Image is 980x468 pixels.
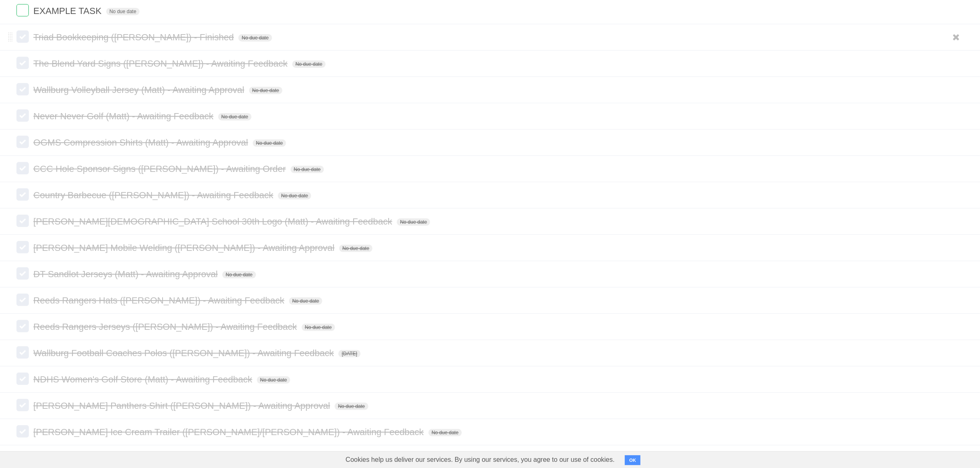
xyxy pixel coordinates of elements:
label: Done [16,241,29,253]
label: Done [16,399,29,411]
span: No due date [253,139,286,147]
label: Done [16,109,29,122]
span: [PERSON_NAME] Ice Cream Trailer ([PERSON_NAME]/[PERSON_NAME]) - Awaiting Feedback [33,427,426,437]
span: DT Sandlot Jerseys (Matt) - Awaiting Approval [33,269,220,279]
label: Done [16,294,29,306]
label: Done [16,162,29,174]
span: No due date [302,324,335,331]
label: Done [16,4,29,16]
span: No due date [278,192,311,199]
span: Cookies help us deliver our services. By using our services, you agree to our use of cookies. [338,452,623,468]
button: OK [625,455,641,465]
label: Done [16,136,29,148]
span: No due date [257,376,290,384]
span: [PERSON_NAME] Mobile Welding ([PERSON_NAME]) - Awaiting Approval [33,243,337,253]
span: No due date [335,403,368,410]
label: Done [16,425,29,438]
span: NDHS Women's Golf Store (Matt) - Awaiting Feedback [33,374,254,385]
span: No due date [249,87,282,94]
span: The Blend Yard Signs ([PERSON_NAME]) - Awaiting Feedback [33,58,290,69]
span: OGMS Compression Shirts (Matt) - Awaiting Approval [33,137,250,148]
span: No due date [222,271,256,278]
span: EXAMPLE TASK [33,6,103,16]
span: No due date [218,113,251,120]
label: Done [16,57,29,69]
label: Done [16,267,29,280]
span: CCC Hole Sponsor Signs ([PERSON_NAME]) - Awaiting Order [33,164,288,174]
span: No due date [339,245,372,252]
label: Done [16,215,29,227]
label: Done [16,188,29,201]
label: Done [16,346,29,359]
span: Wallburg Volleyball Jersey (Matt) - Awaiting Approval [33,85,246,95]
span: [DATE] [338,350,361,357]
span: Reeds Rangers Hats ([PERSON_NAME]) - Awaiting Feedback [33,295,286,306]
span: Reeds Rangers Jerseys ([PERSON_NAME]) - Awaiting Feedback [33,322,299,332]
span: No due date [428,429,462,436]
span: No due date [291,166,324,173]
span: Country Barbecue ([PERSON_NAME]) - Awaiting Feedback [33,190,275,200]
span: No due date [397,218,430,226]
label: Done [16,30,29,43]
span: Never Never Golf (Matt) - Awaiting Feedback [33,111,215,121]
label: Done [16,373,29,385]
span: [PERSON_NAME][DEMOGRAPHIC_DATA] School 30th Logo (Matt) - Awaiting Feedback [33,216,394,227]
span: Triad Bookkeeping ([PERSON_NAME]) - Finished [33,32,236,42]
span: No due date [238,34,272,42]
span: No due date [289,297,322,305]
span: No due date [292,60,326,68]
span: No due date [106,8,140,15]
span: Wallburg Football Coaches Polos ([PERSON_NAME]) - Awaiting Feedback [33,348,336,358]
label: Done [16,83,29,95]
span: [PERSON_NAME] Panthers Shirt ([PERSON_NAME]) - Awaiting Approval [33,401,332,411]
label: Done [16,320,29,332]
